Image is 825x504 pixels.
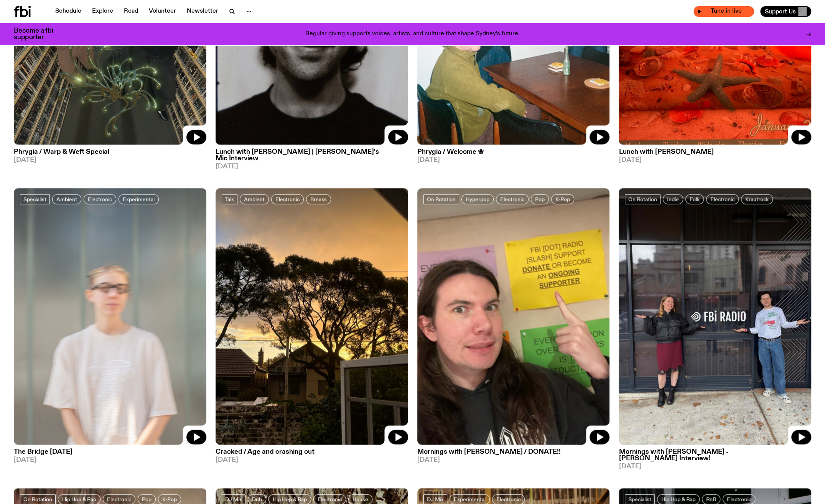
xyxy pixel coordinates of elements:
[706,194,739,204] a: Electronic
[51,6,86,17] a: Schedule
[138,494,156,504] a: Pop
[417,145,610,163] a: Phrygia / Welcome ❀[DATE]
[14,188,206,445] img: Mara stands in front of a frosted glass wall wearing a cream coloured t-shirt and black glasses. ...
[222,194,237,204] a: Talk
[690,196,700,202] span: Folk
[417,448,610,455] h3: Mornings with [PERSON_NAME] / DONATE!!
[723,494,755,504] a: Electronic
[619,463,811,469] span: [DATE]
[14,445,206,463] a: The Bridge [DATE][DATE]
[496,194,529,204] a: Electronic
[710,196,734,202] span: Electronic
[244,196,265,202] span: Ambient
[535,196,545,202] span: Pop
[619,148,811,155] h3: Lunch with [PERSON_NAME]
[103,494,135,504] a: Electronic
[667,196,679,202] span: Indie
[454,496,486,502] span: Experimental
[348,494,372,504] a: House
[14,456,206,463] span: [DATE]
[313,494,346,504] a: Electronic
[765,8,796,15] span: Support Us
[225,496,242,502] span: DJ Mix
[702,494,720,504] a: RnB
[216,456,408,463] span: [DATE]
[119,194,159,204] a: Experimental
[619,156,811,163] span: [DATE]
[625,494,655,504] a: Specialist
[119,6,143,17] a: Read
[144,6,181,17] a: Volunteer
[663,194,683,204] a: Indie
[423,194,459,204] a: On Rotation
[661,496,695,502] span: Hip Hop & Rap
[496,496,520,502] span: Electronic
[625,194,660,204] a: On Rotation
[310,196,327,202] span: Breaks
[252,496,262,502] span: Dub
[20,194,50,204] a: Specialist
[500,196,524,202] span: Electronic
[14,156,206,163] span: [DATE]
[225,196,234,202] span: Talk
[84,194,116,204] a: Electronic
[461,194,494,204] a: Hyperpop
[305,31,520,38] p: Regular giving supports voices, artists, and culture that shape Sydney’s future.
[275,196,300,202] span: Electronic
[417,445,610,463] a: Mornings with [PERSON_NAME] / DONATE!![DATE]
[162,496,177,502] span: K-Pop
[427,496,444,502] span: DJ Mix
[58,494,100,504] a: Hip Hop & Rap
[271,194,304,204] a: Electronic
[706,496,716,502] span: RnB
[268,494,311,504] a: Hip Hop & Rap
[427,196,456,202] span: On Rotation
[182,6,223,17] a: Newsletter
[417,456,610,463] span: [DATE]
[619,445,811,469] a: Mornings with [PERSON_NAME] - [PERSON_NAME] Interview![DATE]
[306,194,331,204] a: Breaks
[466,196,489,202] span: Hyperpop
[760,6,811,17] button: Support Us
[248,494,266,504] a: Dub
[619,188,811,445] img: Sam Lane, and fbi presenter stands in front of the fbi radio building with artist Julia Jacklin
[14,448,206,455] h3: The Bridge [DATE]
[87,6,118,17] a: Explore
[417,148,610,155] h3: Phrygia / Welcome ❀
[216,148,408,161] h3: Lunch with [PERSON_NAME] | [PERSON_NAME]'s Mic Interview
[216,448,408,455] h3: Cracked / Age and crashing out
[492,494,525,504] a: Electronic
[88,196,112,202] span: Electronic
[216,145,408,170] a: Lunch with [PERSON_NAME] | [PERSON_NAME]'s Mic Interview[DATE]
[628,196,657,202] span: On Rotation
[423,494,447,504] a: DJ Mix
[318,496,342,502] span: Electronic
[52,194,81,204] a: Ambient
[14,28,63,41] h3: Become a fbi supporter
[693,6,754,17] button: On AirUp For ItTune in live
[23,496,52,502] span: On Rotation
[216,445,408,463] a: Cracked / Age and crashing out[DATE]
[14,145,206,163] a: Phrygia / Warp & Weft Special[DATE]
[216,163,408,170] span: [DATE]
[628,496,651,502] span: Specialist
[56,196,77,202] span: Ambient
[531,194,549,204] a: Pop
[23,196,46,202] span: Specialist
[727,496,751,502] span: Electronic
[745,196,769,202] span: Krautrock
[352,496,368,502] span: House
[14,148,206,155] h3: Phrygia / Warp & Weft Special
[240,194,269,204] a: Ambient
[555,196,570,202] span: K-Pop
[657,494,700,504] a: Hip Hop & Rap
[273,496,307,502] span: Hip Hop & Rap
[702,8,750,14] span: Tune in live
[123,196,155,202] span: Experimental
[142,496,151,502] span: Pop
[158,494,181,504] a: K-Pop
[20,494,56,504] a: On Rotation
[417,156,610,163] span: [DATE]
[619,145,811,163] a: Lunch with [PERSON_NAME][DATE]
[417,188,610,445] img: A selfie of Jim pulling a serious face and pointing at a sign in the fbi radio studio which says ...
